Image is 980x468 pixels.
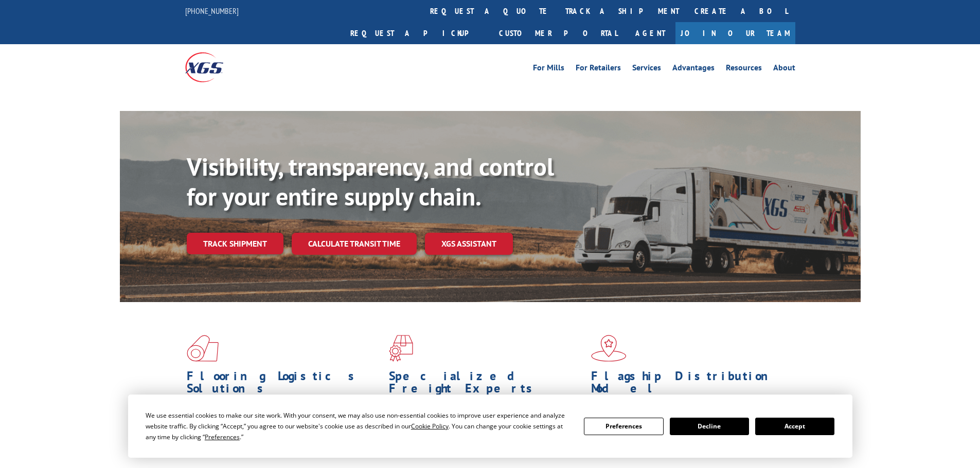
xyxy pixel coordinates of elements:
[185,6,239,16] a: [PHONE_NUMBER]
[591,370,786,400] h1: Flagship Distribution Model
[389,335,413,362] img: xgs-icon-focused-on-flooring-red
[632,64,661,75] a: Services
[672,64,715,75] a: Advantages
[146,410,572,442] div: We use essential cookies to make our site work. With your consent, we may also use non-essential ...
[205,433,240,441] span: Preferences
[670,418,749,435] button: Decline
[187,335,219,362] img: xgs-icon-total-supply-chain-intelligence-red
[187,233,283,254] a: Track shipment
[389,370,583,400] h1: Specialized Freight Experts
[773,64,795,75] a: About
[755,418,834,435] button: Accept
[425,233,513,255] a: XGS ASSISTANT
[625,22,675,44] a: Agent
[591,335,627,362] img: xgs-icon-flagship-distribution-model-red
[491,22,625,44] a: Customer Portal
[187,370,381,400] h1: Flooring Logistics Solutions
[726,64,762,75] a: Resources
[675,22,795,44] a: Join Our Team
[411,422,449,430] span: Cookie Policy
[584,418,663,435] button: Preferences
[128,395,852,458] div: Cookie Consent Prompt
[576,64,621,75] a: For Retailers
[187,151,554,212] b: Visibility, transparency, and control for your entire supply chain.
[533,64,564,75] a: For Mills
[343,22,491,44] a: Request a pickup
[292,233,417,255] a: Calculate transit time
